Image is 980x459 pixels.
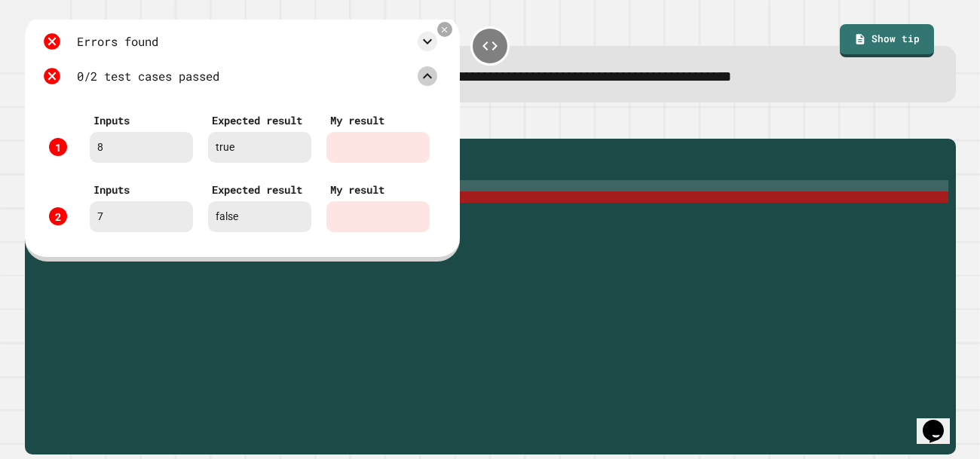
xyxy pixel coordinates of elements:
[212,182,308,197] div: Expected result
[90,201,193,232] div: 7
[330,182,426,197] div: My result
[93,112,189,128] div: Inputs
[90,132,193,163] div: 8
[208,201,311,232] div: false
[49,207,67,225] div: 2
[49,138,67,156] div: 1
[330,112,426,128] div: My result
[917,399,965,444] iframe: chat widget
[208,132,311,163] div: true
[77,33,158,50] div: Errors found
[93,182,189,197] div: Inputs
[840,24,934,57] a: Show tip
[77,68,219,85] div: 0/2 test cases passed
[212,112,308,128] div: Expected result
